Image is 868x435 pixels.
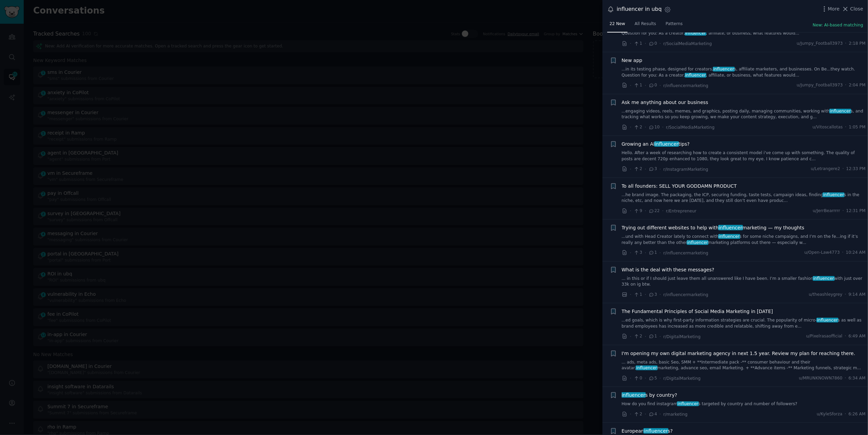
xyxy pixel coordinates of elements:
[645,82,646,89] span: ·
[663,251,708,255] span: r/influencermarketing
[843,208,844,214] span: ·
[649,375,657,381] span: 5
[622,99,708,106] a: Ask me anything about our business
[622,308,773,315] span: The Fundamental Principles of Social Media Marketing in [DATE]
[797,41,843,47] span: u/Jumpy_Football3973
[622,224,805,231] span: Trying out different websites to help with marketing — my thoughts
[622,266,715,273] a: What is the deal with these messages?
[685,31,707,36] span: influencer
[813,208,840,214] span: u/JerrBearrrrr
[660,333,661,340] span: ·
[846,250,866,256] span: 10:24 AM
[634,166,642,172] span: 2
[718,234,740,239] span: influencer
[649,208,660,214] span: 22
[645,411,646,418] span: ·
[666,125,715,130] span: r/SocialMediaMarketing
[660,166,661,173] span: ·
[845,41,847,47] span: ·
[662,207,663,214] span: ·
[666,21,683,27] span: Patterns
[630,82,631,89] span: ·
[813,22,863,28] button: New: AI-based matching
[622,141,690,148] a: Growing an AIinfluencertips?
[666,209,697,213] span: r/Entrepreneur
[849,124,866,130] span: 1:05 PM
[634,375,642,381] span: 0
[849,41,866,47] span: 2:18 PM
[630,333,631,340] span: ·
[643,428,669,434] span: influencer
[845,124,847,130] span: ·
[634,41,642,47] span: 1
[817,411,843,417] span: u/KyleSforza
[645,40,646,47] span: ·
[842,250,844,256] span: ·
[843,166,844,172] span: ·
[812,124,843,130] span: u/Vitoscallotas
[829,109,851,113] span: influencer
[645,249,646,256] span: ·
[622,57,642,64] a: New app
[849,375,866,381] span: 6:34 AM
[622,234,866,246] a: ...und with Head Creator lately to connect withinfluencers for some niche campaigns, and I’m on t...
[649,124,660,130] span: 10
[660,411,661,418] span: ·
[718,225,743,230] span: influencer
[846,208,866,214] span: 12:31 PM
[649,292,657,298] span: 3
[622,317,866,329] a: ...ed goals, which is why first-party information strategies are crucial. The popularity of micro...
[649,250,657,256] span: 1
[663,41,712,46] span: r/SocialMediaMarketing
[645,375,646,382] span: ·
[660,40,661,47] span: ·
[654,141,679,147] span: influencer
[622,401,866,407] a: How do you find instagraminfluencers targeted by country and number of followers?
[622,359,866,371] a: ... ads, meta ads, basic Seo, SMM + **Intermediate pack -** consumer behaviour and their avatar,i...
[799,375,842,381] span: u/MRUNKNOWN7860
[621,392,646,398] span: influencer
[634,208,642,214] span: 9
[660,375,661,382] span: ·
[630,249,631,256] span: ·
[634,250,642,256] span: 3
[845,82,847,88] span: ·
[634,124,642,130] span: 2
[622,150,866,162] a: Hello. After a week of researching how to create a consistent model i've come up with something. ...
[649,82,657,88] span: 0
[649,41,657,47] span: 0
[622,428,673,435] span: European s?
[622,350,855,357] span: I'm opening my own digital marketing agency in next 1.5 year. Review my plan for reaching there.
[660,291,661,298] span: ·
[663,412,688,417] span: r/marketing
[660,82,661,89] span: ·
[849,411,866,417] span: 6:26 AM
[630,207,631,214] span: ·
[649,411,657,417] span: 4
[630,40,631,47] span: ·
[806,333,843,339] span: u/Pixelrasaofficial
[645,207,646,214] span: ·
[630,375,631,382] span: ·
[622,183,737,190] a: To all founders: SELL YOUR GODDAMN PRODUCT
[845,411,846,417] span: ·
[677,401,699,406] span: influencer
[845,292,846,298] span: ·
[845,333,846,339] span: ·
[622,428,673,435] a: Europeaninfluencers?
[663,19,685,33] a: Patterns
[804,250,840,256] span: u/Open-Law4773
[622,392,677,399] a: influencers by country?
[821,5,840,13] button: More
[663,334,701,339] span: r/DigitalMarketing
[823,192,845,197] span: influencer
[850,5,863,13] span: Close
[842,5,863,13] button: Close
[622,276,866,288] a: ... in this or if I should just leave them all unanswered like I have been. I’m a smaller fashion...
[630,166,631,173] span: ·
[635,21,656,27] span: All Results
[634,333,642,339] span: 2
[634,292,642,298] span: 1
